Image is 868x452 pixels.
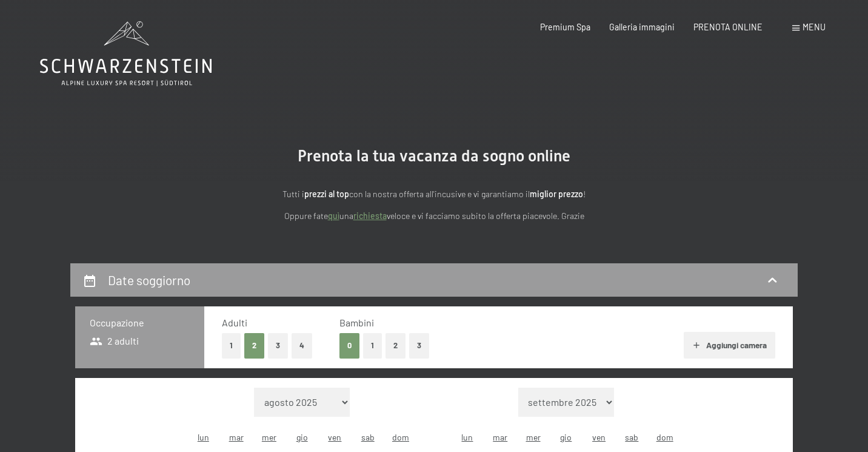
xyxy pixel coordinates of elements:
a: Premium Spa [540,22,590,32]
a: Galleria immagini [609,22,675,32]
abbr: giovedì [560,432,572,442]
abbr: domenica [656,432,673,442]
abbr: lunedì [461,432,473,442]
abbr: mercoledì [526,432,541,442]
button: 0 [339,333,359,358]
span: 2 adulti [90,334,139,348]
abbr: mercoledì [262,432,276,442]
abbr: martedì [493,432,507,442]
p: Oppure fate una veloce e vi facciamo subito la offerta piacevole. Grazie [167,209,701,223]
a: PRENOTA ONLINE [693,22,763,32]
abbr: domenica [392,432,409,442]
button: 3 [268,333,288,358]
button: 4 [292,333,312,358]
abbr: lunedì [198,432,209,442]
abbr: martedì [229,432,244,442]
span: Prenota la tua vacanza da sogno online [298,147,570,165]
a: richiesta [353,211,387,221]
abbr: sabato [625,432,638,442]
span: Bambini [339,317,374,328]
strong: prezzi al top [304,189,349,199]
button: 1 [222,333,241,358]
button: 3 [409,333,429,358]
span: Adulti [222,317,247,328]
p: Tutti i con la nostra offerta all'incusive e vi garantiamo il ! [167,187,701,201]
button: Aggiungi camera [684,332,775,359]
a: quì [328,211,339,221]
strong: miglior prezzo [530,189,583,199]
span: Menu [803,22,826,32]
h2: Date soggiorno [108,272,190,288]
abbr: venerdì [328,432,341,442]
abbr: giovedì [296,432,308,442]
button: 2 [244,333,264,358]
abbr: sabato [361,432,375,442]
button: 2 [386,333,406,358]
h3: Occupazione [90,316,190,329]
abbr: venerdì [592,432,606,442]
button: 1 [363,333,382,358]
